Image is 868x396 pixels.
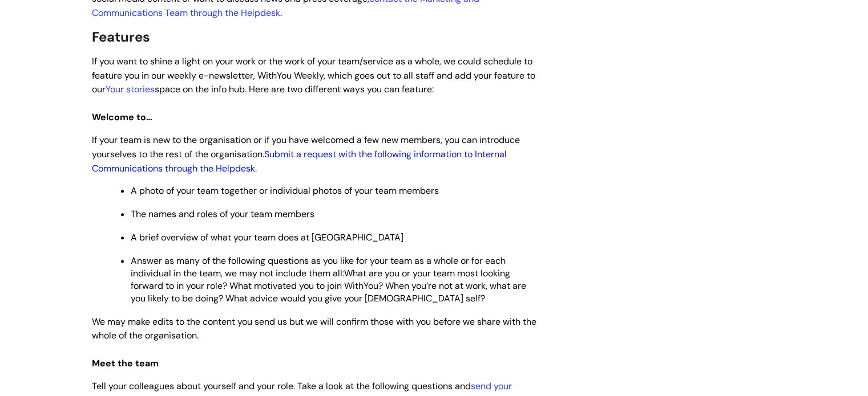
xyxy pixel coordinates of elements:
[106,83,155,95] a: Your stories
[92,111,152,123] span: Welcome to…
[131,185,439,197] span: A photo of your team together or individual photos of your team members
[131,208,314,220] span: The names and roles of your team members
[131,255,506,279] span: Answer as many of the following questions as you like for your team as a whole or for each indivi...
[131,267,526,304] span: What are you or your team most looking forward to in your role? What motivated you to join WithYo...
[92,134,520,174] span: If your team is new to the organisation or if you have welcomed a few new members, you can introd...
[92,55,535,96] span: If you want to shine a light on your work or the work of your team/service as a whole, we could s...
[92,28,150,46] span: Features
[131,231,403,243] span: A brief overview of what your team does at [GEOGRAPHIC_DATA]
[92,316,536,342] span: We may make edits to the content you send us but we will confirm those with you before we share w...
[92,148,507,174] a: Submit a request with the following information to Internal Communications through the Helpdesk.
[92,357,159,369] span: Meet the team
